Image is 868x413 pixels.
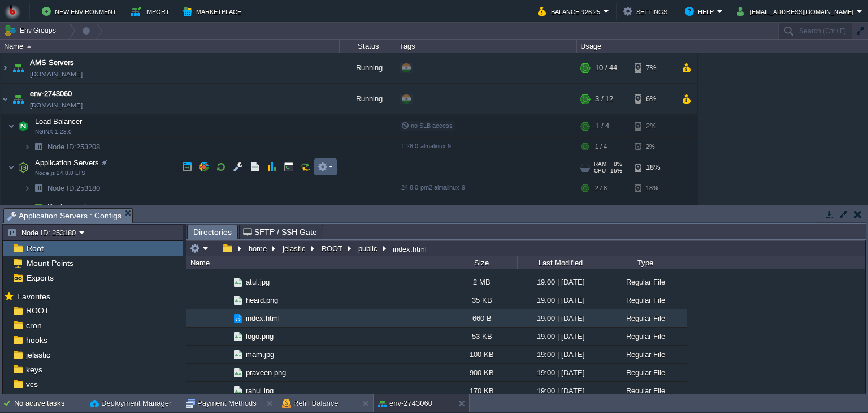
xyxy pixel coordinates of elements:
button: Import [131,5,173,18]
span: Exports [24,273,55,283]
a: hooks [24,335,49,345]
div: 660 B [444,309,517,327]
div: 10 / 44 [595,53,617,83]
div: 35 KB [444,291,517,309]
div: 170 KB [444,382,517,399]
a: cron [24,320,44,330]
a: Mount Points [24,258,75,268]
div: 2% [635,115,671,137]
span: RAM [594,161,606,167]
img: AMDAwAAAACH5BAEAAAAALAAAAAABAAEAAAICRAEAOw== [10,53,26,83]
span: Application Servers : Configs [7,209,121,223]
a: rahul.jpg [244,386,275,395]
div: Regular File [602,382,687,399]
img: AMDAwAAAACH5BAEAAAAALAAAAAABAAEAAAICRAEAOw== [31,179,46,197]
button: env-2743060 [378,398,432,409]
span: CPU [594,167,606,174]
img: AMDAwAAAACH5BAEAAAAALAAAAAABAAEAAAICRAEAOw== [232,294,244,307]
button: home [247,243,270,253]
img: Bitss Techniques [4,3,21,20]
a: Deployments [46,201,92,211]
div: 19:00 | [DATE] [517,346,602,363]
span: Application Servers [34,158,101,167]
span: Load Balancer [34,117,84,126]
a: [DOMAIN_NAME] [30,100,83,111]
span: Node ID: [47,143,76,151]
button: Deployment Manager [90,398,171,409]
button: Refill Balance [282,398,338,409]
img: AMDAwAAAACH5BAEAAAAALAAAAAABAAEAAAICRAEAOw== [223,309,232,327]
button: Env Groups [4,23,60,38]
div: Regular File [602,346,687,363]
div: 900 KB [444,364,517,381]
span: ROOT [24,306,51,316]
div: Usage [578,40,697,53]
span: NGINX 1.28.0 [35,128,72,135]
div: 6% [635,84,671,114]
button: Balance ₹26.25 [538,5,604,18]
div: Running [340,53,396,83]
div: index.html [390,244,427,253]
div: 18% [635,156,671,179]
div: 18% [635,179,671,197]
div: 1 / 4 [595,138,607,156]
div: 19:00 | [DATE] [517,382,602,399]
div: Name [1,40,339,53]
input: Click to enter the path [186,240,865,256]
div: 2 / 8 [595,179,607,197]
span: 253180 [46,183,102,193]
div: 19:00 | [DATE] [517,273,602,291]
span: 8% [611,161,622,167]
div: 2 MB [444,273,517,291]
div: Regular File [602,273,687,291]
span: Node.js 24.8.0 LTS [35,170,85,177]
a: mam.jpg [244,350,276,359]
button: Marketplace [183,5,245,18]
div: 19:00 | [DATE] [517,364,602,381]
img: AMDAwAAAACH5BAEAAAAALAAAAAABAAEAAAICRAEAOw== [223,382,232,399]
a: env-2743060 [30,88,72,100]
img: AMDAwAAAACH5BAEAAAAALAAAAAABAAEAAAICRAEAOw== [8,156,15,179]
a: heard.png [244,295,280,305]
a: jelastic [24,350,52,360]
a: [DOMAIN_NAME] [30,68,83,80]
img: AMDAwAAAACH5BAEAAAAALAAAAAABAAEAAAICRAEAOw== [232,349,244,361]
img: AMDAwAAAACH5BAEAAAAALAAAAAABAAEAAAICRAEAOw== [15,156,31,179]
img: AMDAwAAAACH5BAEAAAAALAAAAAABAAEAAAICRAEAOw== [31,138,46,156]
img: AMDAwAAAACH5BAEAAAAALAAAAAABAAEAAAICRAEAOw== [8,115,15,137]
a: AMS Servers [30,57,74,68]
button: [EMAIL_ADDRESS][DOMAIN_NAME] [737,5,857,18]
div: 19:00 | [DATE] [517,291,602,309]
img: AMDAwAAAACH5BAEAAAAALAAAAAABAAEAAAICRAEAOw== [232,276,244,289]
div: 1 / 4 [595,115,609,137]
button: Help [685,5,717,18]
div: Regular File [602,291,687,309]
div: No active tasks [14,394,85,412]
div: 7% [635,53,671,83]
img: AMDAwAAAACH5BAEAAAAALAAAAAABAAEAAAICRAEAOw== [223,273,232,291]
div: Type [603,256,687,269]
img: AMDAwAAAACH5BAEAAAAALAAAAAABAAEAAAICRAEAOw== [232,312,244,325]
a: Root [24,243,45,253]
a: atul.jpg [244,277,271,287]
button: Payment Methods [186,398,257,409]
div: Regular File [602,328,687,345]
div: Tags [397,40,576,53]
span: index.html [244,313,281,323]
a: Node ID:253208 [46,142,102,152]
a: logo.png [244,332,275,341]
img: AMDAwAAAACH5BAEAAAAALAAAAAABAAEAAAICRAEAOw== [1,84,10,114]
span: 16% [610,167,622,174]
img: AMDAwAAAACH5BAEAAAAALAAAAAABAAEAAAICRAEAOw== [10,84,26,114]
div: Regular File [602,309,687,327]
span: praveen.png [244,368,288,377]
img: AMDAwAAAACH5BAEAAAAALAAAAAABAAEAAAICRAEAOw== [24,197,31,215]
div: 19:00 | [DATE] [517,309,602,327]
span: no SLB access [401,122,453,129]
